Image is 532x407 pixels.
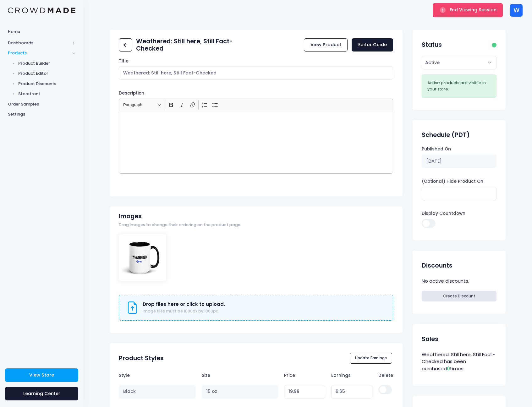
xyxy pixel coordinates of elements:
[422,291,496,301] a: Create Discount
[119,222,241,228] span: Drag images to change their ordering on the product page.
[5,387,78,400] a: Learning Center
[422,178,483,185] label: (Optional) Hide Product On
[143,301,225,307] h3: Drop files here or click to upload.
[304,38,348,52] a: View Product
[447,365,450,372] span: 0
[199,369,281,382] th: Size
[281,369,328,382] th: Price
[433,3,503,17] button: End Viewing Session
[119,355,164,362] h2: Product Styles
[119,213,142,220] h2: Images
[450,7,496,13] span: End Viewing Session
[23,390,60,397] span: Learning Center
[350,353,392,363] button: Update Earnings
[352,38,393,52] a: Editor Guide
[143,308,219,314] span: Image files must be 1000px by 1000px.
[8,8,75,14] img: Logo
[422,131,470,138] h2: Schedule (PDT)
[18,91,76,97] span: Storefront
[8,40,70,46] span: Dashboards
[8,101,75,107] span: Order Samples
[422,210,465,217] label: Display Countdown
[422,146,451,152] label: Published On
[376,369,393,382] th: Delete
[119,99,393,111] div: Editor toolbar
[328,369,376,382] th: Earnings
[120,100,164,110] button: Paragraph
[5,368,78,382] a: View Store
[422,350,496,373] div: Weathered: Still here, Still Fact-Checked has been purchased times.
[119,90,144,96] label: Description
[119,111,393,174] div: Rich Text Editor, main
[18,70,76,77] span: Product Editor
[422,262,452,269] h2: Discounts
[510,4,523,17] div: W
[422,277,496,286] div: No active discounts.
[422,335,438,343] h2: Sales
[8,50,70,56] span: Products
[422,41,442,48] h2: Status
[18,60,76,67] span: Product Builder
[119,58,129,64] label: Title
[119,369,199,382] th: Style
[136,38,256,52] h2: Weathered: Still here, Still Fact-Checked
[8,111,75,117] span: Settings
[18,81,76,87] span: Product Discounts
[123,101,156,109] span: Paragraph
[8,29,75,35] span: Home
[29,372,54,378] span: View Store
[427,80,491,92] div: Active products are visible in your store.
